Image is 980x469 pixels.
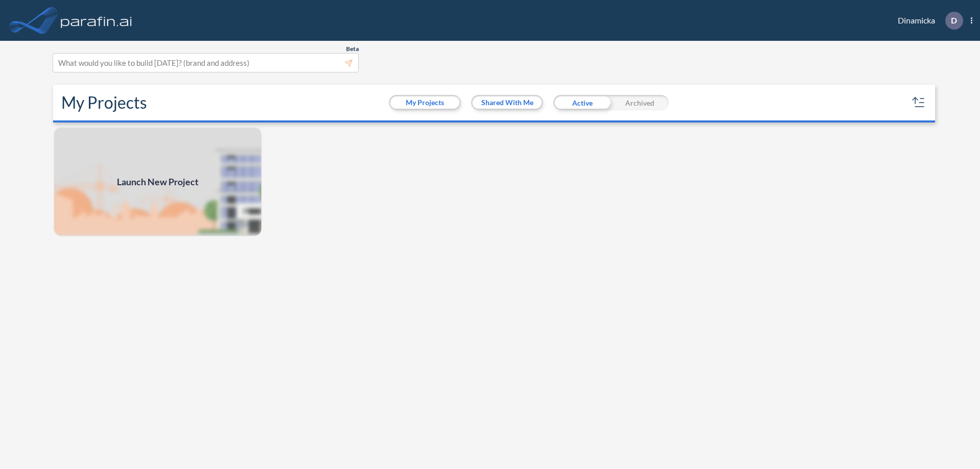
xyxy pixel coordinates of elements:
[53,127,262,237] a: Launch New Project
[553,95,611,110] div: Active
[61,93,147,112] h2: My Projects
[346,45,359,53] span: Beta
[59,10,134,31] img: logo
[951,16,957,25] p: D
[390,96,459,109] button: My Projects
[883,12,972,30] div: Dinamicka
[611,95,669,110] div: Archived
[473,96,542,109] button: Shared With Me
[911,94,927,111] button: sort
[117,175,199,189] span: Launch New Project
[53,127,262,237] img: add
